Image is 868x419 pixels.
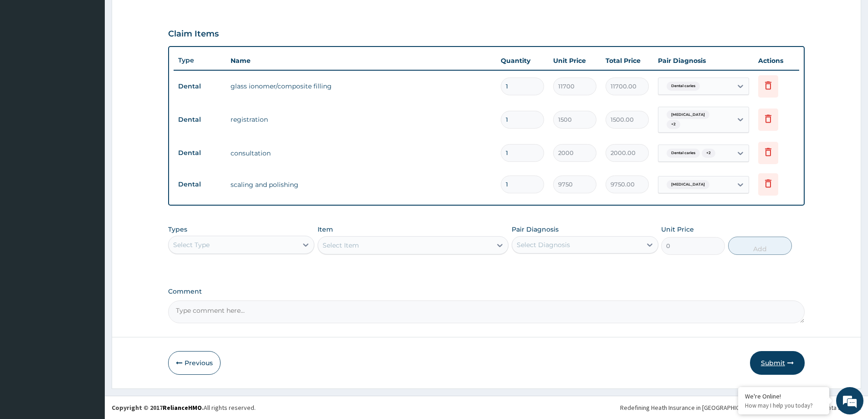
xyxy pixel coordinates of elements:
td: scaling and polishing [226,176,496,194]
a: RelianceHMO [163,403,202,412]
label: Pair Diagnosis [512,225,559,234]
td: Dental [174,145,226,161]
td: consultation [226,144,496,162]
footer: All rights reserved. [105,396,868,419]
button: Previous [168,351,221,375]
span: Dental caries [667,82,700,91]
button: Submit [750,351,805,375]
h3: Claim Items [168,29,219,39]
th: Unit Price [549,52,601,70]
textarea: Type your message and hit 'Enter' [5,249,174,281]
button: Add [728,237,792,255]
label: Comment [168,288,805,295]
span: [MEDICAL_DATA] [667,110,709,119]
img: d_794563401_company_1708531726252_794563401 [17,46,37,68]
div: Minimize live chat window [149,5,171,26]
label: Unit Price [661,225,694,234]
label: Types [168,226,187,233]
div: Select Diagnosis [517,240,570,249]
td: Dental [174,111,226,128]
span: [MEDICAL_DATA] [667,180,709,189]
div: We're Online! [745,392,822,400]
th: Total Price [601,52,653,70]
div: Chat with us now [47,51,153,63]
div: Select Type [173,240,210,249]
td: registration [226,110,496,129]
th: Name [226,52,496,70]
td: glass ionomer/composite filling [226,77,496,95]
p: How may I help you today? [745,402,822,409]
div: Redefining Heath Insurance in [GEOGRAPHIC_DATA] using Telemedicine and Data Science! [620,403,861,412]
label: Item [318,225,333,234]
span: + 2 [702,149,715,158]
span: Dental caries [667,149,700,158]
th: Quantity [496,52,549,70]
td: Dental [174,78,226,95]
th: Actions [754,52,799,70]
strong: Copyright © 2017 . [112,403,204,412]
th: Type [174,52,226,69]
td: Dental [174,176,226,193]
th: Pair Diagnosis [653,52,754,70]
span: We're online! [53,115,126,207]
span: + 2 [667,120,680,129]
